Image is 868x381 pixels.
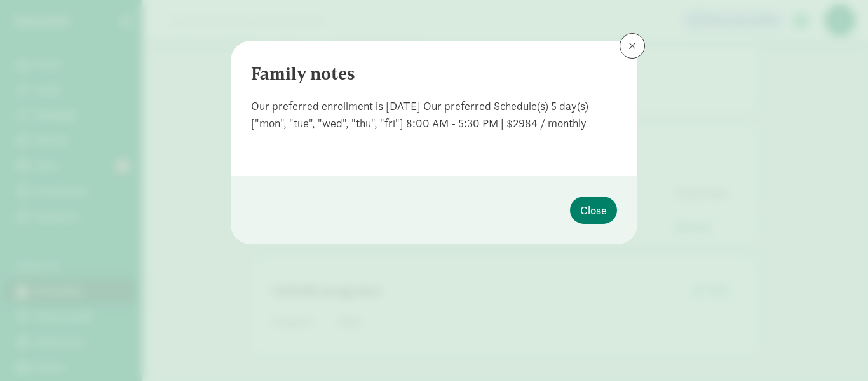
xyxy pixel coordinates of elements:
iframe: Chat Widget [804,320,868,381]
div: Our preferred enrollment is [DATE] Our preferred Schedule(s) 5 day(s) ["mon", "tue", "wed", "thu"... [251,97,617,132]
button: Close [570,197,617,224]
div: Family notes [251,61,617,87]
span: Close [580,202,607,219]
